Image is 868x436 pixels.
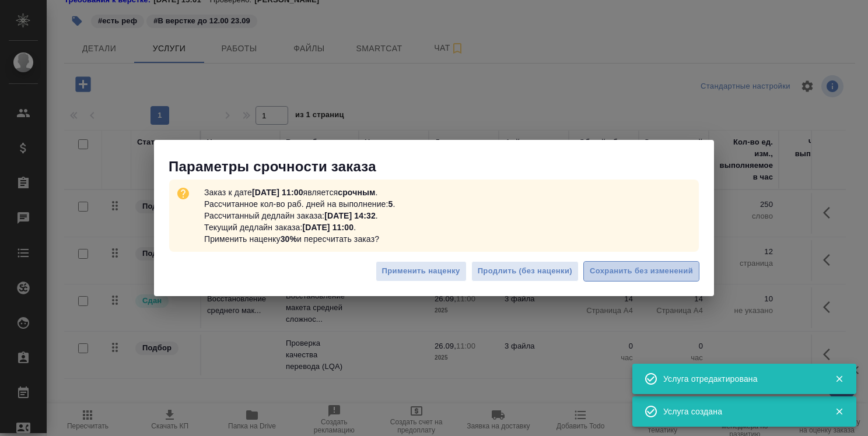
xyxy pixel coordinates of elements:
span: Продлить (без наценки) [478,265,572,278]
b: [DATE] 14:32 [324,211,376,220]
span: Применить наценку [382,265,460,278]
b: 5 [388,199,393,209]
b: срочным [338,188,375,197]
button: Закрыть [827,406,851,417]
b: [DATE] 11:00 [252,188,303,197]
b: 30% [281,234,297,244]
button: Закрыть [827,374,851,384]
button: Сохранить без изменений [583,261,699,282]
span: Сохранить без изменений [590,265,693,278]
b: [DATE] 11:00 [302,223,353,232]
div: Услуга отредактирована [663,373,817,385]
button: Продлить (без наценки) [471,261,579,282]
div: Услуга создана [663,406,817,417]
p: Заказ к дате является . Рассчитанное кол-во раб. дней на выполнение: . Рассчитанный дедлайн заказ... [199,182,400,249]
button: Применить наценку [376,261,467,282]
p: Параметры срочности заказа [169,157,714,176]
